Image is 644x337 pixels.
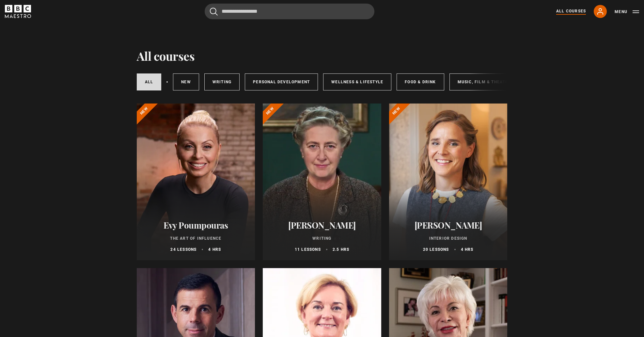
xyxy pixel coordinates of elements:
[397,220,500,230] h2: [PERSON_NAME]
[323,73,391,90] a: Wellness & Lifestyle
[208,247,221,252] p: 4 hrs
[389,104,508,260] a: [PERSON_NAME] Interior Design 20 lessons 4 hrs New
[271,235,373,241] p: Writing
[5,5,31,18] svg: BBC Maestro
[295,247,321,252] p: 11 lessons
[170,247,196,252] p: 24 lessons
[449,73,519,90] a: Music, Film & Theatre
[423,247,449,252] p: 20 lessons
[173,73,199,90] a: New
[145,235,247,241] p: The Art of Influence
[461,247,474,252] p: 4 hrs
[137,49,195,63] h1: All courses
[271,220,373,230] h2: [PERSON_NAME]
[397,73,444,90] a: Food & Drink
[204,73,240,90] a: Writing
[137,104,255,260] a: Evy Poumpouras The Art of Influence 24 lessons 4 hrs New
[245,73,318,90] a: Personal Development
[210,8,218,16] button: Submit the search query
[333,247,349,252] p: 2.5 hrs
[145,220,247,230] h2: Evy Poumpouras
[205,4,374,19] input: Search
[263,104,381,260] a: [PERSON_NAME] Writing 11 lessons 2.5 hrs New
[556,8,586,15] a: All Courses
[615,8,639,15] button: Toggle navigation
[397,235,500,241] p: Interior Design
[137,73,162,90] a: All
